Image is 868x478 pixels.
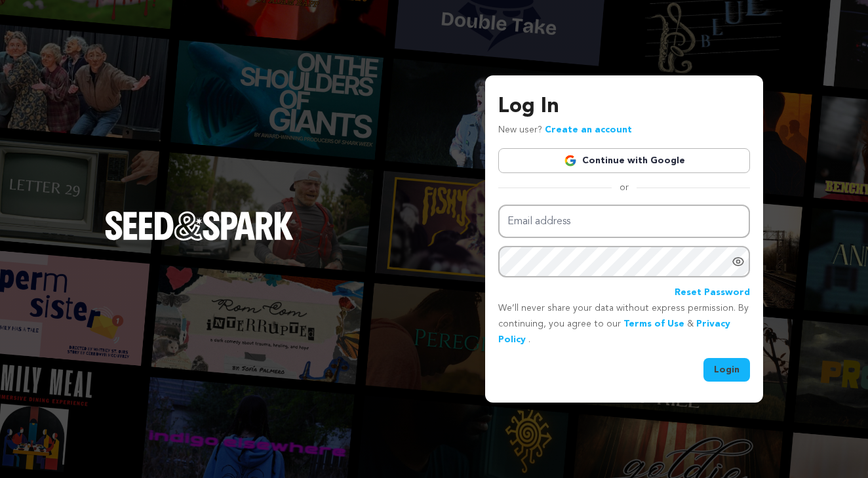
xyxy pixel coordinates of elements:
input: Email address [498,205,750,238]
h3: Log In [498,91,750,123]
img: Seed&Spark Logo [105,211,294,240]
a: Continue with Google [498,148,750,173]
a: Create an account [545,125,632,134]
a: Seed&Spark Homepage [105,211,294,266]
a: Show password as plain text. Warning: this will display your password on the screen. [732,255,745,268]
a: Reset Password [675,285,750,301]
button: Login [703,358,750,382]
p: New user? [498,123,632,138]
img: Google logo [564,154,577,167]
p: We’ll never share your data without express permission. By continuing, you agree to our & . [498,301,750,348]
a: Terms of Use [623,319,684,329]
a: Privacy Policy [498,319,730,344]
span: or [612,181,637,194]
